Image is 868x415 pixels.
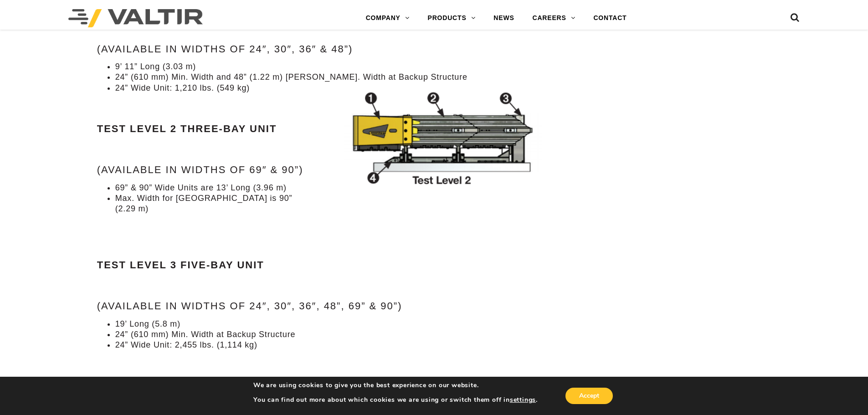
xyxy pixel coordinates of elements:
[253,396,538,404] p: You can find out more about which cookies we are using or switch them off in .
[524,9,585,27] a: CAREERS
[115,72,554,82] li: 24” (610 mm) Min. Width and 48” (1.22 m) [PERSON_NAME]. Width at Backup Structure
[510,396,536,404] button: settings
[115,329,554,340] li: 24” (610 mm) Min. Width at Backup Structure
[97,164,554,175] h4: (Available in widths of 69″ & 90”)
[584,9,636,27] a: CONTACT
[484,9,523,27] a: NEWS
[115,340,554,350] li: 24” Wide Unit: 2,455 lbs. (1,114 kg)
[97,259,264,271] strong: Test Level 3 Five-Bay Unit
[253,381,538,389] p: We are using cookies to give you the best experience on our website.
[97,44,554,55] h4: (Available in widths of 24″, 30″, 36″ & 48”)
[357,9,419,27] a: COMPANY
[97,301,554,312] h4: (Available in widths of 24″, 30″, 36″, 48”, 69” & 90”)
[115,61,554,72] li: 9’ 11” Long (3.03 m)
[565,388,613,404] button: Accept
[68,9,203,27] img: Valtir
[97,123,277,134] strong: Test Level 2 Three-Bay Unit
[115,319,554,329] li: 19’ Long (5.8 m)
[115,83,554,93] li: 24” Wide Unit: 1,210 lbs. (549 kg)
[419,9,485,27] a: PRODUCTS
[115,183,554,193] li: 69” & 90” Wide Units are 13’ Long (3.96 m)
[115,193,554,215] li: Max. Width for [GEOGRAPHIC_DATA] is 90” (2.29 m)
